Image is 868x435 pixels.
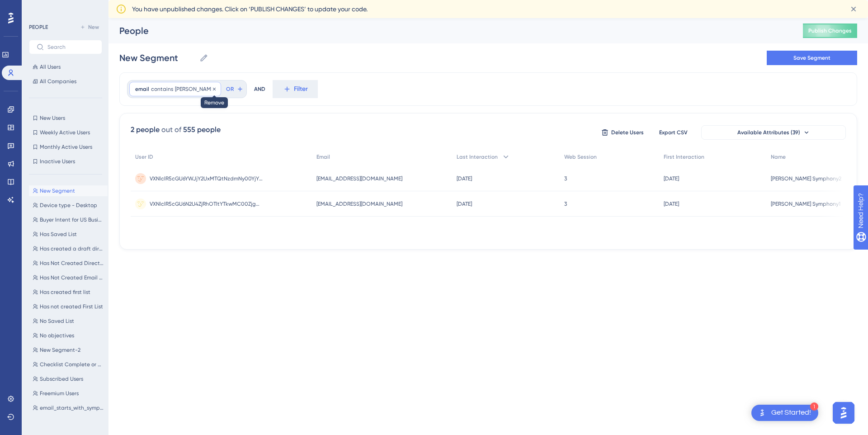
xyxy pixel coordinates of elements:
button: New Segment [29,185,108,196]
span: Last Interaction [457,153,498,161]
span: No objectives [40,332,74,339]
div: PEOPLE [29,24,48,31]
span: First Interaction [664,153,704,161]
iframe: UserGuiding AI Assistant Launcher [830,399,857,426]
div: 2 people [131,124,160,135]
span: Export CSV [659,129,688,136]
input: Segment Name [119,52,196,64]
span: Name [771,153,786,161]
span: [PERSON_NAME] Symphony2 [771,175,841,182]
button: Monthly Active Users [29,142,102,152]
button: Has created first list [29,287,108,298]
span: Has created first list [40,288,90,296]
button: Has created a draft direct mail campaign [29,243,108,254]
button: Filter [273,80,318,98]
span: [EMAIL_ADDRESS][DOMAIN_NAME] [316,200,402,208]
span: Filter [294,84,308,95]
span: Has created a draft direct mail campaign [40,245,104,252]
span: [EMAIL_ADDRESS][DOMAIN_NAME] [316,175,402,182]
button: Available Attributes (39) [701,125,846,140]
span: 3 [564,175,567,182]
span: Has Saved List [40,231,77,238]
input: Search [47,44,94,50]
button: Device type - Desktop [29,200,108,211]
button: Has not created First List [29,301,108,312]
span: User ID [135,153,153,161]
span: [PERSON_NAME] Symphony1 [771,200,840,208]
span: All Users [40,63,61,71]
span: Freemium Users [40,390,79,397]
span: New [88,24,99,31]
span: VXNlclR5cGU6YWJjY2UxMTQtNzdmNy00YjY2LTg4ZjUtZmU1NDdhOTdkMWIy [150,175,263,182]
span: Email [316,153,330,161]
button: New Segment-2 [29,345,108,355]
button: Has Saved List [29,229,108,240]
span: Buyer Intent for US Business [40,216,104,223]
button: New Users [29,113,102,123]
button: Has Not Created Direct Mail Campaign [29,258,108,269]
time: [DATE] [457,201,472,207]
div: out of [161,124,181,135]
span: OR [226,85,234,93]
time: [DATE] [664,175,679,182]
div: People [119,24,780,37]
span: VXNlclR5cGU6N2U4ZjRhOTItYTkwMC00Zjg0LWFjNzItMDIxMWZlZWIzYjBj [150,200,263,208]
button: Weekly Active Users [29,127,102,138]
button: All Companies [29,76,102,87]
span: email_starts_with_symphony [40,404,104,411]
button: Has Not Created Email Campaign [29,272,108,283]
span: New Segment [40,187,75,194]
button: email_starts_with_symphony [29,402,108,413]
span: Has not created First List [40,303,103,310]
span: New Users [40,114,65,122]
span: Available Attributes (39) [737,129,800,136]
span: Save Segment [793,54,830,61]
button: No objectives [29,330,108,341]
span: Subscribed Users [40,375,83,383]
div: Open Get Started! checklist, remaining modules: 1 [751,405,818,421]
span: 3 [564,200,567,208]
button: Checklist Complete or Dismissed [29,359,108,370]
button: Subscribed Users [29,374,108,384]
span: You have unpublished changes. Click on ‘PUBLISH CHANGES’ to update your code. [132,4,368,14]
button: New [77,22,102,33]
div: 1 [810,402,818,411]
span: Inactive Users [40,158,75,165]
div: 555 people [183,124,221,135]
button: Buyer Intent for US Business [29,214,108,225]
span: Has Not Created Direct Mail Campaign [40,260,104,267]
button: Delete Users [600,125,645,140]
div: AND [254,80,265,98]
span: Delete Users [611,129,644,136]
div: Get Started! [771,408,811,418]
button: OR [225,82,245,96]
span: Need Help? [21,2,57,13]
button: Freemium Users [29,388,108,399]
time: [DATE] [457,175,472,182]
span: All Companies [40,78,76,85]
button: All Users [29,61,102,72]
time: [DATE] [664,201,679,207]
span: New Segment-2 [40,346,80,354]
span: contains [151,85,173,93]
button: Export CSV [651,125,696,140]
span: email [135,85,149,93]
button: Inactive Users [29,156,102,167]
span: No Saved List [40,317,74,325]
span: Monthly Active Users [40,143,92,151]
span: [PERSON_NAME] [175,85,215,93]
button: Publish Changes [803,24,857,38]
img: launcher-image-alternative-text [757,407,768,418]
span: Publish Changes [808,27,852,34]
span: Web Session [564,153,597,161]
span: Checklist Complete or Dismissed [40,361,104,368]
span: Device type - Desktop [40,202,97,209]
button: No Saved List [29,316,108,326]
span: Has Not Created Email Campaign [40,274,104,281]
span: Weekly Active Users [40,129,90,136]
button: Save Segment [767,51,857,65]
